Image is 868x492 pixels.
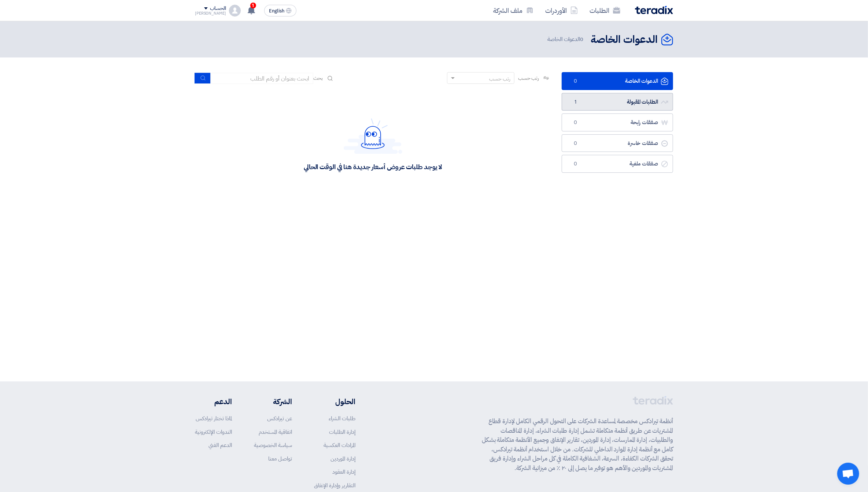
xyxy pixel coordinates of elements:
[210,5,226,12] div: الحساب
[229,5,241,16] img: profile_test.png
[571,119,580,126] span: 0
[329,414,355,422] a: طلبات الشراء
[562,72,673,90] a: الدعوات الخاصة0
[264,5,296,16] button: English
[837,463,859,485] a: Open chat
[635,6,673,14] img: Teradix logo
[562,93,673,111] a: الطلبات المقبولة1
[539,2,584,19] a: الأوردرات
[571,160,580,168] span: 0
[562,134,673,152] a: صفقات خاسرة0
[571,140,580,147] span: 0
[344,118,402,154] img: Hello
[547,35,585,44] span: الدعوات الخاصة
[329,428,355,436] a: إدارة الطلبات
[304,163,442,171] div: لا يوجد طلبات عروض أسعار جديدة هنا في الوقت الحالي
[314,481,355,489] a: التقارير وإدارة الإنفاق
[591,33,658,47] h2: الدعوات الخاصة
[268,455,292,463] a: تواصل معنا
[208,441,232,449] a: الدعم الفني
[195,11,226,15] div: [PERSON_NAME]
[562,155,673,173] a: صفقات ملغية0
[487,2,539,19] a: ملف الشركة
[195,428,232,436] a: الندوات الإلكترونية
[267,414,292,422] a: عن تيرادكس
[254,396,292,407] li: الشركة
[562,113,673,131] a: صفقات رابحة0
[259,428,292,436] a: اتفاقية المستخدم
[195,396,232,407] li: الدعم
[489,75,510,83] div: رتب حسب
[571,98,580,106] span: 1
[313,74,323,82] span: بحث
[324,441,355,449] a: المزادات العكسية
[196,414,232,422] a: لماذا تختار تيرادكس
[211,73,313,84] input: ابحث بعنوان أو رقم الطلب
[571,78,580,85] span: 0
[330,455,355,463] a: إدارة الموردين
[332,468,355,476] a: إدارة العقود
[580,35,583,43] span: 0
[314,396,355,407] li: الحلول
[482,417,673,473] p: أنظمة تيرادكس مخصصة لمساعدة الشركات على التحول الرقمي الكامل لإدارة قطاع المشتريات عن طريق أنظمة ...
[584,2,626,19] a: الطلبات
[254,441,292,449] a: سياسة الخصوصية
[250,3,256,8] span: 1
[518,74,539,82] span: رتب حسب
[269,8,284,14] span: English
